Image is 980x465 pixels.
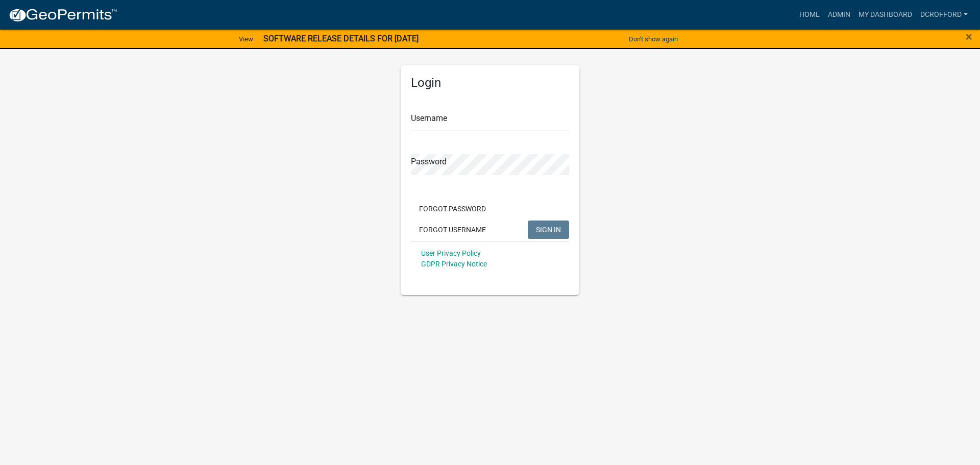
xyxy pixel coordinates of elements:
button: Close [966,31,972,43]
button: Don't show again [625,31,682,47]
span: SIGN IN [536,225,561,233]
a: Home [795,5,824,25]
a: GDPR Privacy Notice [421,260,487,268]
button: Forgot Password [411,200,494,218]
a: View [235,31,257,47]
strong: SOFTWARE RELEASE DETAILS FOR [DATE] [263,34,419,43]
a: User Privacy Policy [421,249,481,257]
button: Forgot Username [411,221,494,239]
span: × [966,30,972,44]
a: My Dashboard [854,5,916,25]
a: dcrofford [916,5,972,25]
a: Admin [824,5,854,25]
h5: Login [411,76,569,90]
button: SIGN IN [528,221,569,239]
